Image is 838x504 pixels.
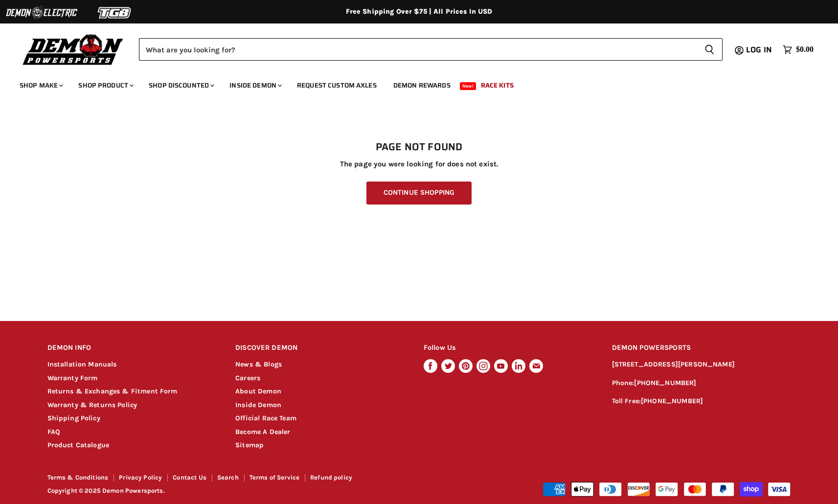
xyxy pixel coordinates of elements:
[742,46,778,54] a: Log in
[139,38,697,61] input: Search
[217,474,239,481] a: Search
[235,414,296,422] a: Official Race Team
[612,378,791,389] p: Phone:
[47,428,60,436] a: FAQ
[460,82,476,90] span: New!
[235,441,264,449] a: Sitemap
[47,337,217,360] h2: DEMON INFO
[47,374,98,382] a: Warranty Form
[386,75,458,95] a: Demon Rewards
[612,337,791,360] h2: DEMON POWERSPORTS
[20,32,127,67] img: Demon Powersports
[746,44,772,56] span: Log in
[47,360,117,368] a: Installation Manuals
[47,414,100,422] a: Shipping Policy
[697,38,723,61] button: Search
[796,45,814,54] span: $0.00
[47,401,137,409] a: Warranty & Returns Policy
[310,474,352,481] a: Refund policy
[47,474,109,481] a: Terms & Conditions
[641,397,703,405] a: [PHONE_NUMBER]
[222,75,288,95] a: Inside Demon
[141,75,220,95] a: Shop Discounted
[78,3,152,22] img: TGB Logo 2
[12,71,811,95] ul: Main menu
[474,75,521,95] a: Race Kits
[366,182,472,205] a: Continue Shopping
[5,3,78,22] img: Demon Electric Logo 2
[612,396,791,407] p: Toll Free:
[778,43,818,57] a: $0.00
[634,379,696,387] a: [PHONE_NUMBER]
[235,428,290,436] a: Become A Dealer
[47,160,791,168] p: The page you were looking for does not exist.
[235,360,282,368] a: News & Blogs
[12,75,69,95] a: Shop Make
[249,474,299,481] a: Terms of Service
[235,337,405,360] h2: DISCOVER DEMON
[47,487,420,495] p: Copyright © 2025 Demon Powersports.
[290,75,384,95] a: Request Custom Axles
[424,337,593,360] h2: Follow Us
[47,141,791,153] h1: Page not found
[28,7,811,16] div: Free Shipping Over $75 | All Prices In USD
[71,75,139,95] a: Shop Product
[139,38,723,61] form: Product
[47,387,178,395] a: Returns & Exchanges & Fitment Form
[47,474,420,484] nav: Footer
[612,359,791,370] p: [STREET_ADDRESS][PERSON_NAME]
[119,474,162,481] a: Privacy Policy
[235,387,281,395] a: About Demon
[173,474,206,481] a: Contact Us
[235,401,281,409] a: Inside Demon
[47,441,110,449] a: Product Catalogue
[235,374,260,382] a: Careers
